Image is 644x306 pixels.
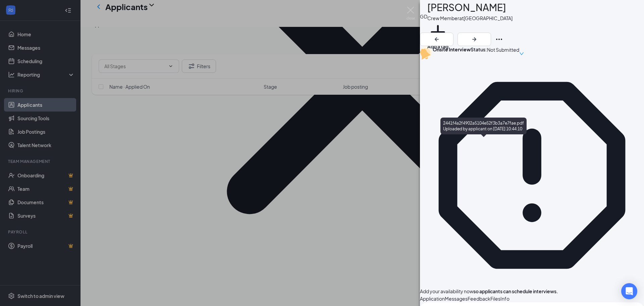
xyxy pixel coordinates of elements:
span: Not Submitted [487,46,519,60]
b: Onsite Interview [433,46,471,52]
div: 2441f4a2f4902a5104e52f3b3a7e7fae.pdf Uploaded by applicant on [DATE] 10:44:10 [440,118,527,134]
span: down [519,47,524,60]
span: so applicants can schedule interviews. [420,288,558,294]
div: GD [420,13,427,20]
svg: Error [420,63,644,288]
svg: Ellipses [495,35,503,43]
button: PlusAdd a tag [427,21,448,50]
span: Files [490,296,500,302]
button: ArrowRight [458,33,491,46]
svg: ArrowLeftNew [433,35,441,43]
svg: ArrowRight [470,35,478,43]
div: Open Intercom Messenger [621,283,637,299]
button: Add your availability now [420,288,473,295]
div: Crew Member at [GEOGRAPHIC_DATA] [427,15,513,21]
span: Application [420,296,445,302]
span: Messages [445,296,468,302]
span: Feedback [468,296,490,302]
span: Info [500,296,509,302]
svg: Plus [427,21,448,43]
button: ArrowLeftNew [420,33,453,46]
div: Status : [471,46,487,60]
